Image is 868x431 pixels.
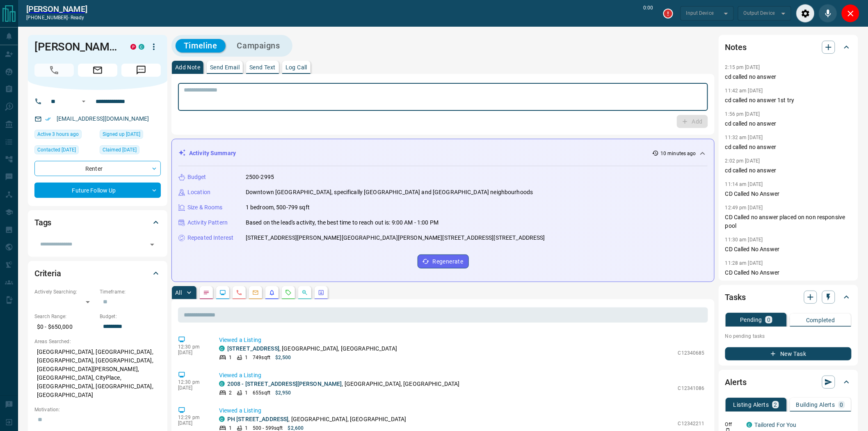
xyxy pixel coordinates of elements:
[246,218,439,227] p: Based on the lead's activity, the best time to reach out is: 9:00 AM - 1:00 PM
[725,88,763,94] p: 11:42 am [DATE]
[187,234,233,242] p: Repeated Interest
[178,350,207,355] p: [DATE]
[187,188,210,197] p: Location
[725,135,763,140] p: 11:32 am [DATE]
[187,203,223,212] p: Size & Rooms
[767,317,770,323] p: 0
[45,116,51,122] svg: Email Verified
[178,385,207,391] p: [DATE]
[269,289,275,296] svg: Listing Alerts
[37,146,76,154] span: Contacted [DATE]
[227,416,289,422] a: PH [STREET_ADDRESS]
[34,216,51,229] h2: Tags
[26,14,87,21] p: [PHONE_NUMBER] -
[26,4,87,14] a: [PERSON_NAME]
[285,289,292,296] svg: Requests
[725,73,852,81] p: cd called no answer
[210,64,240,70] p: Send Email
[34,288,96,296] p: Actively Searching:
[34,40,118,53] h1: [PERSON_NAME]
[733,402,769,408] p: Listing Alerts
[725,119,852,128] p: cd called no answer
[678,349,705,357] p: C12340685
[236,289,242,296] svg: Calls
[725,213,852,230] p: CD Called no answer placed on non responsive pool
[725,287,852,307] div: Tasks
[34,345,161,402] p: [GEOGRAPHIC_DATA], [GEOGRAPHIC_DATA], [GEOGRAPHIC_DATA], [GEOGRAPHIC_DATA], [GEOGRAPHIC_DATA][PER...
[189,149,236,158] p: Activity Summary
[819,4,837,23] div: Mute
[146,239,158,250] button: Open
[34,64,74,77] span: Call
[725,205,763,211] p: 12:49 pm [DATE]
[725,166,852,175] p: cd called no answer
[806,317,835,323] p: Completed
[725,245,852,254] p: CD Called No Answer
[796,402,835,408] p: Building Alerts
[725,347,852,360] button: New Task
[34,145,96,157] div: Wed Jul 30 2025
[678,420,705,427] p: C12342211
[227,345,279,352] a: [STREET_ADDRESS]
[187,218,228,227] p: Activity Pattern
[100,288,161,296] p: Timeframe:
[219,346,225,351] div: condos.ca
[229,389,232,397] p: 2
[246,203,310,212] p: 1 bedroom, 500-799 sqft
[57,115,149,122] a: [EMAIL_ADDRESS][DOMAIN_NAME]
[747,422,752,428] div: condos.ca
[725,96,852,105] p: cd called no answer 1st try
[249,64,276,70] p: Send Text
[755,422,797,428] a: Tailored For You
[37,130,79,138] span: Active 3 hours ago
[725,260,763,266] p: 11:28 am [DATE]
[229,354,232,361] p: 1
[246,173,274,181] p: 2500-2995
[644,4,653,23] p: 0:00
[176,39,226,53] button: Timeline
[678,385,705,392] p: C12341086
[178,146,708,161] div: Activity Summary10 minutes ago
[121,64,161,77] span: Message
[78,64,117,77] span: Email
[246,234,545,242] p: [STREET_ADDRESS][PERSON_NAME][GEOGRAPHIC_DATA][PERSON_NAME][STREET_ADDRESS][STREET_ADDRESS]
[178,344,207,350] p: 12:30 pm
[34,161,161,176] div: Renter
[725,372,852,392] div: Alerts
[79,96,89,106] button: Open
[725,64,760,70] p: 2:15 pm [DATE]
[219,416,225,422] div: condos.ca
[725,330,852,342] p: No pending tasks
[34,183,161,198] div: Future Follow Up
[178,415,207,420] p: 12:29 pm
[302,289,308,296] svg: Opportunities
[286,64,307,70] p: Log Call
[725,158,760,164] p: 2:02 pm [DATE]
[139,44,144,50] div: condos.ca
[841,4,860,23] div: Close
[103,130,140,138] span: Signed up [DATE]
[725,190,852,198] p: CD Called No Answer
[660,150,696,157] p: 10 minutes ago
[34,130,96,141] div: Wed Aug 13 2025
[245,354,248,361] p: 1
[34,338,161,345] p: Areas Searched:
[219,336,705,344] p: Viewed a Listing
[187,173,206,181] p: Budget
[219,381,225,387] div: condos.ca
[840,402,843,408] p: 0
[418,254,469,268] button: Regenerate
[275,354,291,361] p: $2,500
[252,289,259,296] svg: Emails
[774,402,777,408] p: 2
[253,389,270,397] p: 655 sqft
[100,313,161,320] p: Budget:
[34,406,161,413] p: Motivation:
[725,143,852,151] p: cd called no answer
[318,289,324,296] svg: Agent Actions
[275,389,291,397] p: $2,950
[725,376,747,389] h2: Alerts
[203,289,210,296] svg: Notes
[227,380,460,388] p: , [GEOGRAPHIC_DATA], [GEOGRAPHIC_DATA]
[219,289,226,296] svg: Lead Browsing Activity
